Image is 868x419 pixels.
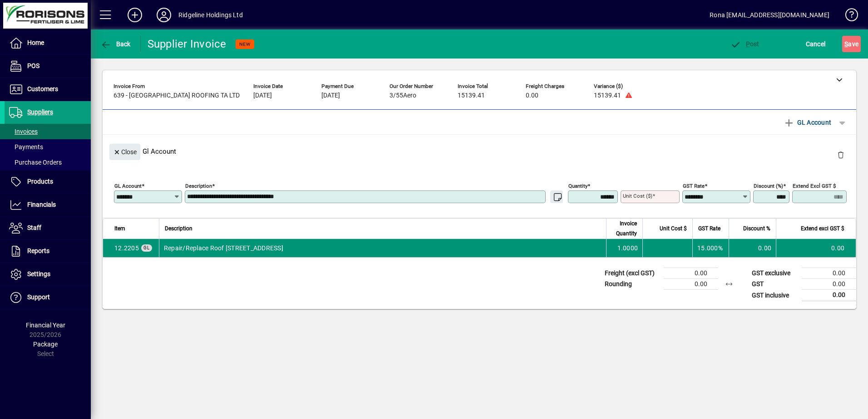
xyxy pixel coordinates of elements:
button: Back [98,36,133,52]
a: Invoices [5,124,91,139]
mat-label: GL Account [114,183,142,189]
a: POS [5,55,91,78]
span: 15139.41 [458,92,485,99]
button: Delete [830,144,852,166]
span: GL [143,245,150,250]
td: 15.000% [692,239,729,257]
span: Staff [27,224,41,231]
span: Products [27,178,53,185]
span: [DATE] [253,92,272,99]
span: Financial Year [26,322,65,329]
app-page-header-button: Back [91,36,141,52]
td: GST inclusive [747,290,802,301]
span: Package [33,341,58,348]
span: P [746,40,750,48]
span: Customers [27,85,58,93]
span: ost [730,40,759,48]
div: Supplier Invoice [148,37,227,51]
div: Ridgeline Holdings Ltd [178,8,243,22]
td: GST exclusive [747,268,802,279]
a: Customers [5,78,91,101]
a: Knowledge Base [838,2,857,31]
span: Item [114,224,125,234]
span: Payments [9,143,43,151]
mat-label: GST rate [683,183,705,189]
span: Settings [27,270,50,278]
span: S [844,40,848,48]
span: GST Rate [698,224,720,234]
td: 0.00 [664,268,718,279]
div: Rona [EMAIL_ADDRESS][DOMAIN_NAME] [710,8,829,22]
button: Post [728,36,762,52]
a: Products [5,171,91,193]
button: Cancel [804,36,828,52]
span: 15139.41 [594,92,621,99]
td: 0.00 [729,239,776,257]
span: ave [844,37,858,51]
button: Profile [149,7,178,23]
span: Invoices [9,128,38,135]
span: Support [27,293,50,301]
a: Settings [5,263,91,286]
span: Extend excl GST $ [801,224,844,234]
mat-label: Unit Cost ($) [623,193,652,199]
span: 0.00 [526,92,538,99]
td: Rounding [600,279,664,290]
span: Invoice Quantity [612,219,637,239]
div: Gl Account [103,135,856,168]
span: 639 - [GEOGRAPHIC_DATA] ROOFING TA LTD [113,92,240,99]
mat-label: Quantity [568,183,587,189]
span: Home [27,39,44,46]
span: Close [113,145,137,160]
app-page-header-button: Delete [830,151,852,159]
td: Repair/Replace Roof [STREET_ADDRESS] [159,239,606,257]
mat-label: Discount (%) [754,183,783,189]
button: Save [842,36,861,52]
span: Unit Cost $ [660,224,687,234]
td: 0.00 [664,279,718,290]
span: [DATE] [321,92,340,99]
span: Back [100,40,131,48]
mat-label: Extend excl GST $ [793,183,836,189]
span: Purchase Orders [9,159,62,166]
span: NEW [239,41,251,47]
a: Staff [5,217,91,239]
button: Add [120,7,149,23]
span: Reports [27,247,49,254]
span: POS [27,62,39,69]
td: 0.00 [776,239,856,257]
a: Support [5,286,91,309]
span: Financials [27,201,56,208]
td: 0.00 [802,279,856,290]
td: GST [747,279,802,290]
span: Cancel [806,37,826,51]
a: Payments [5,139,91,155]
span: Building Repairs [114,244,139,253]
td: 1.0000 [606,239,642,257]
button: Close [109,144,140,160]
a: Reports [5,240,91,263]
span: Description [165,224,192,234]
span: Discount % [743,224,770,234]
td: 0.00 [802,290,856,301]
a: Financials [5,194,91,216]
a: Purchase Orders [5,155,91,170]
app-page-header-button: Close [107,147,143,156]
td: 0.00 [802,268,856,279]
mat-label: Description [185,183,212,189]
td: Freight (excl GST) [600,268,664,279]
a: Home [5,32,91,54]
span: Suppliers [27,108,53,116]
span: 3/55Aero [390,92,416,99]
